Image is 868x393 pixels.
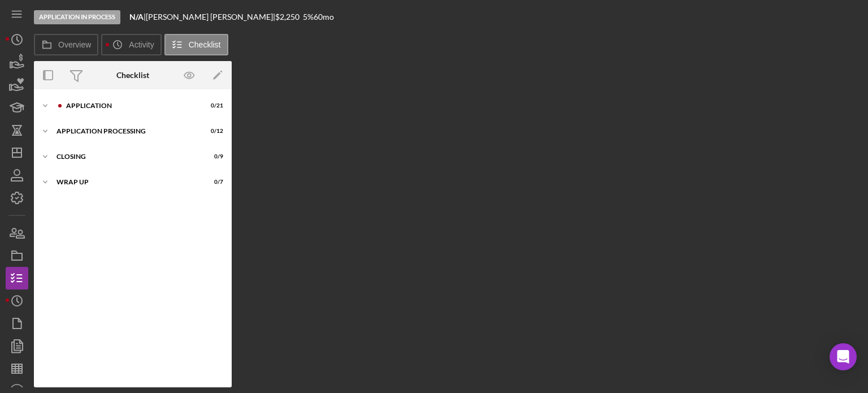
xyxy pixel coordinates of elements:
[34,34,98,55] button: Overview
[116,71,149,80] div: Checklist
[58,40,91,49] label: Overview
[129,12,144,21] b: N/A
[830,343,857,370] div: Open Intercom Messenger
[203,153,223,160] div: 0 / 9
[275,12,300,21] span: $2,250
[164,34,228,55] button: Checklist
[101,34,161,55] button: Activity
[203,102,223,109] div: 0 / 21
[203,179,223,185] div: 0 / 7
[34,10,120,24] div: Application In Process
[129,12,146,21] div: |
[146,12,275,21] div: [PERSON_NAME] [PERSON_NAME] |
[57,153,195,160] div: Closing
[66,102,195,109] div: Application
[57,179,195,185] div: Wrap up
[129,40,154,49] label: Activity
[203,128,223,135] div: 0 / 12
[303,12,314,21] div: 5 %
[314,12,334,21] div: 60 mo
[57,128,195,135] div: Application Processing
[189,40,221,49] label: Checklist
